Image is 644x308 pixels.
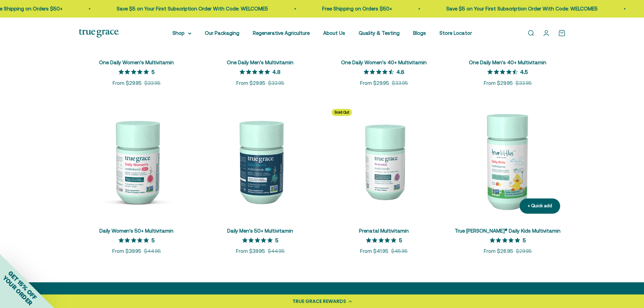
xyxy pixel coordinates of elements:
[113,79,142,87] sale-price: From $29.95
[253,30,310,36] a: Regenerative Agriculture
[392,79,408,87] compare-at-price: $33.95
[391,247,408,255] compare-at-price: $45.95
[326,103,442,219] img: Daily Multivitamin to Support a Healthy Mom & Baby* For women during pre-conception, pregnancy, a...
[439,30,472,36] a: Store Locator
[364,67,397,77] span: 4.6 out of 5 stars rating in total 25 reviews.
[323,30,345,36] a: About Us
[360,79,389,87] sale-price: From $29.95
[520,198,560,214] button: + Quick add
[202,103,318,219] img: Daily Men's 50+ Multivitamin
[442,5,593,13] p: Save $5 on Your First Subscription Order With Code: WELCOME5
[1,274,34,307] span: YOUR ORDER
[227,60,293,65] a: One Daily Men's Multivitamin
[487,67,520,77] span: 4.5 out of 5 stars rating in total 4 reviews.
[205,30,239,36] a: Our Packaging
[413,30,426,36] a: Blogs
[151,237,154,243] p: 5
[520,68,528,75] p: 4.5
[99,228,173,234] a: Daily Women's 50+ Multivitamin
[450,103,566,219] img: True Littles® Daily Kids Multivitamin
[523,237,526,243] p: 5
[172,29,191,37] summary: Shop
[144,247,161,255] compare-at-price: $44.95
[484,79,513,87] sale-price: From $29.95
[240,67,272,77] span: 4.8 out of 5 stars rating in total 6 reviews.
[119,235,151,245] span: 5 out of 5 stars rating in total 14 reviews.
[469,60,546,65] a: One Daily Men's 40+ Multivitamin
[359,30,400,36] a: Quality & Testing
[341,60,427,65] a: One Daily Women's 40+ Multivitamin
[236,247,265,255] sale-price: From $39.95
[151,68,154,75] p: 5
[275,237,278,243] p: 5
[7,269,38,301] span: GET 15% OFF
[359,228,409,234] a: Prenatal Multivitamin
[79,103,194,219] img: Daily Women's 50+ Multivitamin
[292,298,346,305] div: TRUE GRACE REWARDS
[490,235,523,245] span: 5 out of 5 stars rating in total 6 reviews.
[318,6,388,11] a: Free Shipping on Orders $50+
[484,247,513,255] sale-price: From $26.95
[397,68,404,75] p: 4.6
[242,235,275,245] span: 5 out of 5 stars rating in total 4 reviews.
[528,203,552,210] div: + Quick add
[227,228,293,234] a: Daily Men's 50+ Multivitamin
[119,67,151,77] span: 5 out of 5 stars rating in total 12 reviews.
[99,60,174,65] a: One Daily Women's Multivitamin
[360,247,388,255] sale-price: From $41.95
[268,247,285,255] compare-at-price: $44.95
[144,79,161,87] compare-at-price: $33.95
[516,247,532,255] compare-at-price: $29.95
[455,228,560,234] a: True [PERSON_NAME]® Daily Kids Multivitamin
[112,5,264,13] p: Save $5 on Your First Subscription Order With Code: WELCOME5
[268,79,284,87] compare-at-price: $33.95
[366,235,399,245] span: 5 out of 5 stars rating in total 4 reviews.
[272,68,281,75] p: 4.8
[516,79,532,87] compare-at-price: $33.95
[112,247,141,255] sale-price: From $39.95
[236,79,265,87] sale-price: From $29.95
[399,237,402,243] p: 5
